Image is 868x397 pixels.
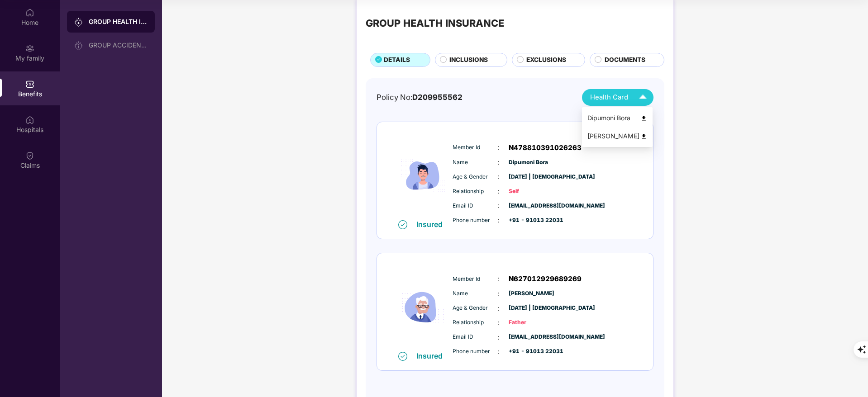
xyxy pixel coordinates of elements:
[25,151,34,160] img: svg+xml;base64,PHN2ZyBpZD0iQ2xhaW0iIHhtbG5zPSJodHRwOi8vd3d3LnczLm9yZy8yMDAwL3N2ZyIgd2lkdGg9IjIwIi...
[74,41,83,50] img: svg+xml;base64,PHN2ZyB3aWR0aD0iMjAiIGhlaWdodD0iMjAiIHZpZXdCb3g9IjAgMCAyMCAyMCIgZmlsbD0ibm9uZSIgeG...
[509,347,554,356] span: +91 - 91013 22031
[89,42,148,49] div: GROUP ACCIDENTAL INSURANCE
[453,333,498,341] span: Email ID
[74,18,83,27] img: svg+xml;base64,PHN2ZyB3aWR0aD0iMjAiIGhlaWdodD0iMjAiIHZpZXdCb3g9IjAgMCAyMCAyMCIgZmlsbD0ibm9uZSIgeG...
[449,55,488,65] span: INCLUSIONS
[582,89,653,106] button: Health Card
[498,347,500,357] span: :
[366,15,504,31] div: GROUP HEALTH INSURANCE
[453,143,498,152] span: Member Id
[453,173,498,181] span: Age & Gender
[498,318,500,328] span: :
[498,201,500,211] span: :
[509,173,554,181] span: [DATE] | [DEMOGRAPHIC_DATA]
[377,91,463,103] div: Policy No:
[498,289,500,299] span: :
[25,44,34,53] img: svg+xml;base64,PHN2ZyB3aWR0aD0iMjAiIGhlaWdodD0iMjAiIHZpZXdCb3g9IjAgMCAyMCAyMCIgZmlsbD0ibm9uZSIgeG...
[509,304,554,312] span: [DATE] | [DEMOGRAPHIC_DATA]
[509,158,554,167] span: Dipumoni Bora
[587,131,647,141] div: [PERSON_NAME]
[416,220,448,229] div: Insured
[509,289,554,298] span: [PERSON_NAME]
[453,187,498,196] span: Relationship
[498,215,500,225] span: :
[25,8,34,17] img: svg+xml;base64,PHN2ZyBpZD0iSG9tZSIgeG1sbnM9Imh0dHA6Ly93d3cudzMub3JnLzIwMDAvc3ZnIiB3aWR0aD0iMjAiIG...
[498,142,500,152] span: :
[526,55,566,65] span: EXCLUSIONS
[396,263,450,351] img: icon
[25,115,34,124] img: svg+xml;base64,PHN2ZyBpZD0iSG9zcGl0YWxzIiB4bWxucz0iaHR0cDovL3d3dy53My5vcmcvMjAwMC9zdmciIHdpZHRoPS...
[509,142,582,153] span: N478810391026263
[396,132,450,220] img: icon
[640,133,647,140] img: svg+xml;base64,PHN2ZyB4bWxucz0iaHR0cDovL3d3dy53My5vcmcvMjAwMC9zdmciIHdpZHRoPSI0OCIgaGVpZ2h0PSI0OC...
[453,347,498,356] span: Phone number
[498,186,500,196] span: :
[453,202,498,210] span: Email ID
[509,216,554,225] span: +91 - 91013 22031
[398,220,407,229] img: svg+xml;base64,PHN2ZyB4bWxucz0iaHR0cDovL3d3dy53My5vcmcvMjAwMC9zdmciIHdpZHRoPSIxNiIgaGVpZ2h0PSIxNi...
[640,115,647,122] img: svg+xml;base64,PHN2ZyB4bWxucz0iaHR0cDovL3d3dy53My5vcmcvMjAwMC9zdmciIHdpZHRoPSI0OCIgaGVpZ2h0PSI0OC...
[509,318,554,327] span: Father
[587,113,647,123] div: Dipumoni Bora
[498,172,500,182] span: :
[25,80,34,89] img: svg+xml;base64,PHN2ZyBpZD0iQmVuZWZpdHMiIHhtbG5zPSJodHRwOi8vd3d3LnczLm9yZy8yMDAwL3N2ZyIgd2lkdGg9Ij...
[509,333,554,341] span: [EMAIL_ADDRESS][DOMAIN_NAME]
[453,158,498,167] span: Name
[509,187,554,196] span: Self
[398,352,407,361] img: svg+xml;base64,PHN2ZyB4bWxucz0iaHR0cDovL3d3dy53My5vcmcvMjAwMC9zdmciIHdpZHRoPSIxNiIgaGVpZ2h0PSIxNi...
[453,275,498,284] span: Member Id
[453,304,498,312] span: Age & Gender
[635,90,651,105] img: Icuh8uwCUCF+XjCZyLQsAKiDCM9HiE6CMYmKQaPGkZKaA32CAAACiQcFBJY0IsAAAAASUVORK5CYII=
[509,202,554,210] span: [EMAIL_ADDRESS][DOMAIN_NAME]
[453,289,498,298] span: Name
[453,216,498,225] span: Phone number
[509,274,582,284] span: N627012929689269
[498,274,500,284] span: :
[384,55,410,65] span: DETAILS
[498,332,500,342] span: :
[498,157,500,167] span: :
[605,55,645,65] span: DOCUMENTS
[412,93,463,102] span: D209955562
[416,351,448,360] div: Insured
[590,92,628,103] span: Health Card
[498,303,500,313] span: :
[453,318,498,327] span: Relationship
[89,17,148,26] div: GROUP HEALTH INSURANCE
